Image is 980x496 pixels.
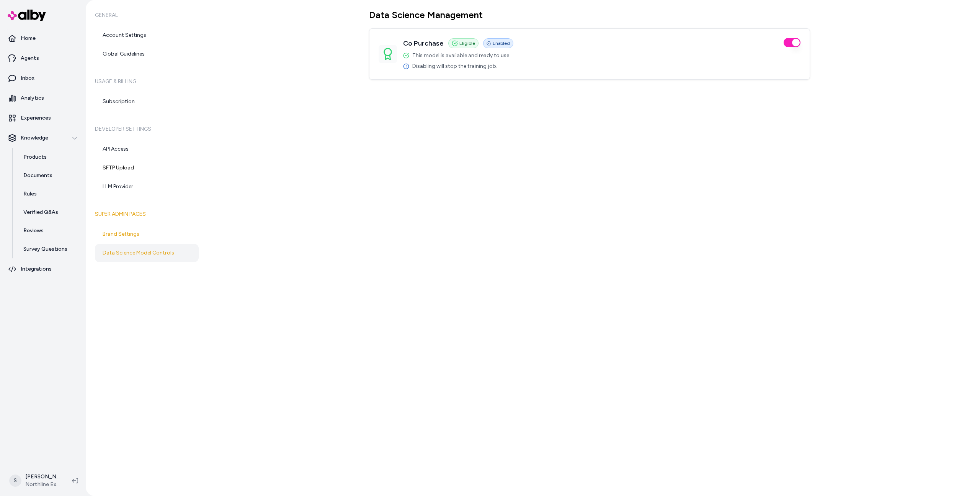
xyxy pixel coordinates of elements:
a: Products [16,148,83,166]
span: Enabled [493,40,510,46]
p: Home [21,34,36,42]
p: Survey Questions [23,245,67,253]
p: Verified Q&As [23,209,58,216]
h6: Usage & Billing [95,71,199,92]
a: Inbox [3,69,83,87]
p: Rules [23,190,37,198]
a: Brand Settings [95,225,199,243]
p: Integrations [21,265,52,273]
a: Experiences [3,109,83,127]
a: Rules [16,185,83,203]
a: Global Guidelines [95,45,199,63]
img: alby Logo [8,10,46,21]
p: Analytics [21,94,44,102]
span: S [9,475,21,487]
a: Documents [16,166,83,185]
p: Reviews [23,227,44,235]
a: Verified Q&As [16,203,83,222]
a: LLM Provider [95,177,199,196]
p: Products [23,153,47,161]
a: Data Science Model Controls [95,244,199,262]
a: Survey Questions [16,240,83,258]
a: Subscription [95,92,199,111]
a: Account Settings [95,26,199,44]
h6: Developer Settings [95,118,199,140]
a: SFTP Upload [95,159,199,177]
h6: General [95,5,199,26]
p: Agents [21,54,39,62]
button: S[PERSON_NAME]Northline Express [5,468,66,493]
a: Integrations [3,260,83,278]
p: Experiences [21,114,51,122]
span: Eligible [459,40,475,46]
p: Documents [23,172,52,179]
p: [PERSON_NAME] [25,473,60,481]
a: Agents [3,49,83,67]
a: Reviews [16,222,83,240]
p: Knowledge [21,134,48,142]
a: Analytics [3,89,83,107]
span: Disabling will stop the training job. [412,62,497,70]
a: Home [3,29,83,48]
h6: Super Admin Pages [95,204,199,225]
h1: Data Science Management [369,9,810,21]
span: Northline Express [25,481,60,488]
p: Inbox [21,74,34,82]
span: This model is available and ready to use [412,52,509,59]
h3: Co Purchase [403,38,444,49]
button: Knowledge [3,129,83,147]
a: API Access [95,140,199,158]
